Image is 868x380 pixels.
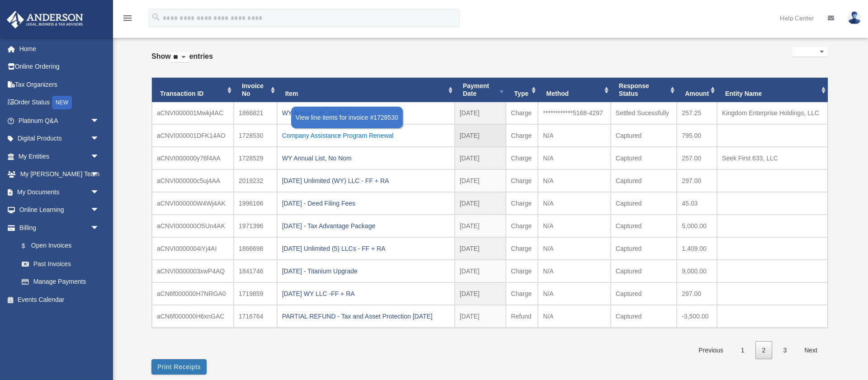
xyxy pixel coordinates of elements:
[90,165,108,184] span: arrow_drop_down
[677,147,717,169] td: 257.00
[234,147,277,169] td: 1728529
[734,341,751,360] a: 1
[90,112,108,130] span: arrow_drop_down
[538,124,610,147] td: N/A
[677,260,717,282] td: 9,000.00
[611,78,677,102] th: Response Status: activate to sort column ascending
[538,215,610,237] td: N/A
[611,282,677,305] td: Captured
[506,192,538,215] td: Charge
[6,94,113,112] a: Order StatusNEW
[52,96,72,109] div: NEW
[282,129,450,142] div: Company Assistance Program Renewal
[90,219,108,237] span: arrow_drop_down
[611,147,677,169] td: Captured
[151,50,213,72] label: Show entries
[152,192,234,215] td: aCNVI000000W4Wj4AK
[677,305,717,328] td: -3,500.00
[611,260,677,282] td: Captured
[152,282,234,305] td: aCN6f000000H7NRGA0
[455,282,506,305] td: [DATE]
[234,169,277,192] td: 2019232
[152,147,234,169] td: aCNVI000000y76f4AA
[6,75,113,94] a: Tax Organizers
[234,237,277,260] td: 1866698
[506,260,538,282] td: Charge
[282,107,450,119] div: WY Annual List, No Nom
[538,282,610,305] td: N/A
[677,78,717,102] th: Amount: activate to sort column ascending
[282,220,450,232] div: [DATE] - Tax Advantage Package
[611,192,677,215] td: Captured
[538,192,610,215] td: N/A
[506,215,538,237] td: Charge
[234,305,277,328] td: 1716764
[122,16,133,23] a: menu
[234,215,277,237] td: 1971396
[455,237,506,260] td: [DATE]
[538,305,610,328] td: N/A
[6,40,113,58] a: Home
[234,102,277,124] td: 1866821
[692,341,730,360] a: Previous
[234,282,277,305] td: 1719859
[6,291,113,309] a: Events Calendar
[6,165,113,183] a: My [PERSON_NAME] Teamarrow_drop_down
[152,260,234,282] td: aCNVI0000003xwP4AQ
[90,183,108,202] span: arrow_drop_down
[234,78,277,102] th: Invoice No: activate to sort column ascending
[455,147,506,169] td: [DATE]
[611,169,677,192] td: Captured
[277,78,455,102] th: Item: activate to sort column ascending
[6,112,113,130] a: Platinum Q&Aarrow_drop_down
[122,13,133,23] i: menu
[90,130,108,148] span: arrow_drop_down
[4,11,86,28] img: Anderson Advisors Platinum Portal
[234,260,277,282] td: 1841746
[455,305,506,328] td: [DATE]
[6,183,113,201] a: My Documentsarrow_drop_down
[538,147,610,169] td: N/A
[677,124,717,147] td: 795.00
[152,78,234,102] th: Transaction ID: activate to sort column ascending
[455,124,506,147] td: [DATE]
[611,305,677,328] td: Captured
[234,192,277,215] td: 1996166
[611,237,677,260] td: Captured
[677,282,717,305] td: 297.00
[455,192,506,215] td: [DATE]
[677,237,717,260] td: 1,409.00
[13,255,108,273] a: Past Invoices
[506,124,538,147] td: Charge
[538,237,610,260] td: N/A
[151,12,161,22] i: search
[152,169,234,192] td: aCNVI000000c5uj4AA
[234,124,277,147] td: 1728530
[6,147,113,165] a: My Entitiesarrow_drop_down
[6,201,113,219] a: Online Learningarrow_drop_down
[90,147,108,166] span: arrow_drop_down
[151,359,207,375] button: Print Receipts
[506,169,538,192] td: Charge
[455,102,506,124] td: [DATE]
[717,102,828,124] td: Kingdom Enterprise Holdings, LLC
[27,240,31,252] span: $
[455,169,506,192] td: [DATE]
[152,237,234,260] td: aCNVI0000004iYj4AI
[282,310,450,323] div: PARTIAL REFUND - Tax and Asset Protection [DATE]
[506,102,538,124] td: Charge
[282,242,450,255] div: [DATE] Unlimited (5) LLCs - FF + RA
[611,102,677,124] td: Settled Sucessfully
[152,215,234,237] td: aCNVI000000O5Un4AK
[152,305,234,328] td: aCN6f000000H6xnGAC
[506,282,538,305] td: Charge
[538,260,610,282] td: N/A
[677,169,717,192] td: 297.00
[152,102,234,124] td: aCNVI000001Mwkj4AC
[282,152,450,164] div: WY Annual List, No Nom
[13,237,113,255] a: $Open Invoices
[677,215,717,237] td: 5,000.00
[13,273,113,291] a: Manage Payments
[282,287,450,300] div: [DATE] WY LLC -FF + RA
[90,201,108,220] span: arrow_drop_down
